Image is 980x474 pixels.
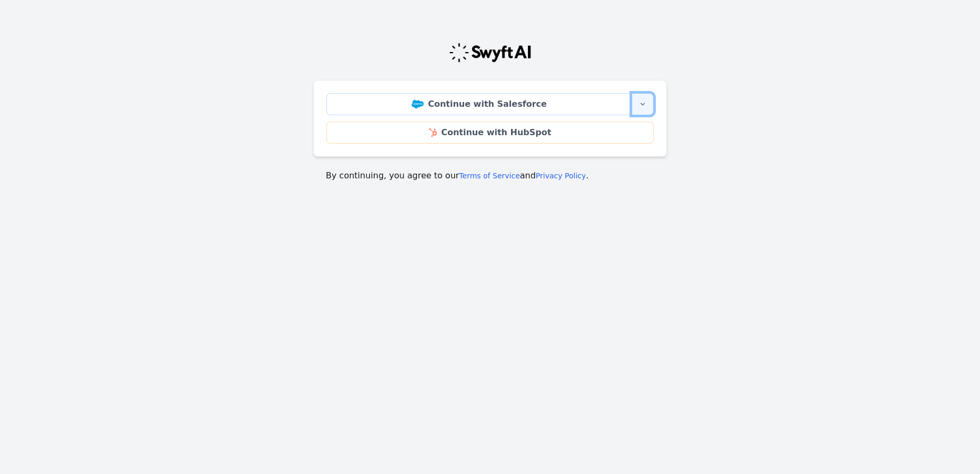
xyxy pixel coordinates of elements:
[429,128,437,137] img: HubSpot
[326,169,654,182] p: By continuing, you agree to our and .
[536,172,586,180] a: Privacy Policy
[326,93,632,115] a: Continue with Salesforce
[459,172,519,180] a: Terms of Service
[448,42,532,63] img: Swyft Logo
[326,122,654,144] a: Continue with HubSpot
[412,100,424,108] img: Salesforce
